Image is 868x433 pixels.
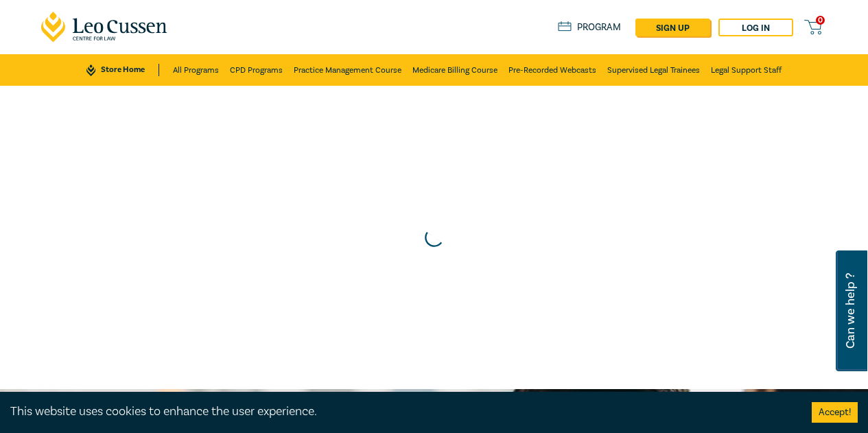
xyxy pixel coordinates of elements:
[718,19,793,36] a: Log in
[86,64,159,76] a: Store Home
[711,54,782,86] a: Legal Support Staff
[412,54,497,86] a: Medicare Billing Course
[173,54,219,86] a: All Programs
[844,259,857,363] span: Can we help ?
[10,403,791,421] div: This website uses cookies to enhance the user experience.
[635,19,710,36] a: sign up
[508,54,596,86] a: Pre-Recorded Webcasts
[558,21,622,34] a: Program
[607,54,700,86] a: Supervised Legal Trainees
[230,54,283,86] a: CPD Programs
[812,402,858,423] button: Accept cookies
[816,16,825,25] span: 0
[294,54,401,86] a: Practice Management Course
